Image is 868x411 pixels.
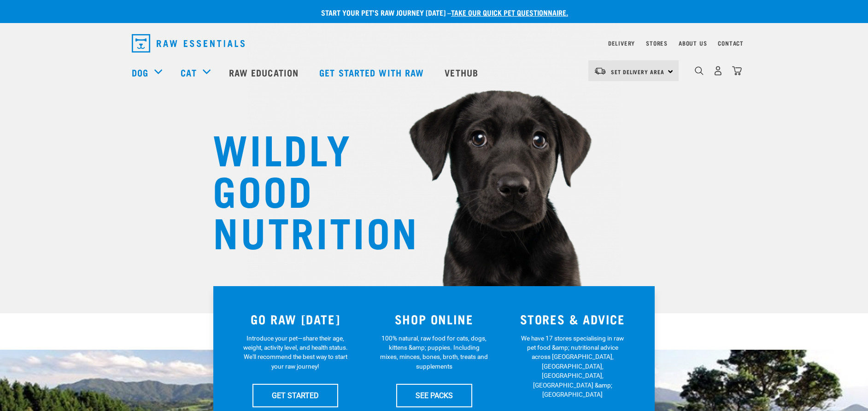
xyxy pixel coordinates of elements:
[718,41,744,45] a: Contact
[451,10,568,14] a: take our quick pet questionnaire.
[732,66,742,76] img: home-icon@2x.png
[435,54,490,91] a: Vethub
[611,70,664,73] span: Set Delivery Area
[310,54,435,91] a: Get started with Raw
[396,384,472,407] a: SEE PACKS
[370,312,498,326] h3: SHOP ONLINE
[380,334,488,371] p: 100% natural, raw food for cats, dogs, kittens &amp; puppies. Including mixes, minces, bones, bro...
[181,65,196,79] a: Cat
[594,67,606,75] img: van-moving.png
[713,66,723,76] img: user.png
[124,30,744,56] nav: dropdown navigation
[695,66,704,75] img: home-icon-1@2x.png
[608,41,635,45] a: Delivery
[679,41,707,45] a: About Us
[241,334,350,371] p: Introduce your pet—share their age, weight, activity level, and health status. We'll recommend th...
[132,34,245,53] img: Raw Essentials Logo
[518,334,627,399] p: We have 17 stores specialising in raw pet food &amp; nutritional advice across [GEOGRAPHIC_DATA],...
[213,127,397,251] h1: WILDLY GOOD NUTRITION
[220,54,310,91] a: Raw Education
[252,384,338,407] a: GET STARTED
[646,41,668,45] a: Stores
[132,65,148,79] a: Dog
[232,312,359,326] h3: GO RAW [DATE]
[509,312,636,326] h3: STORES & ADVICE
